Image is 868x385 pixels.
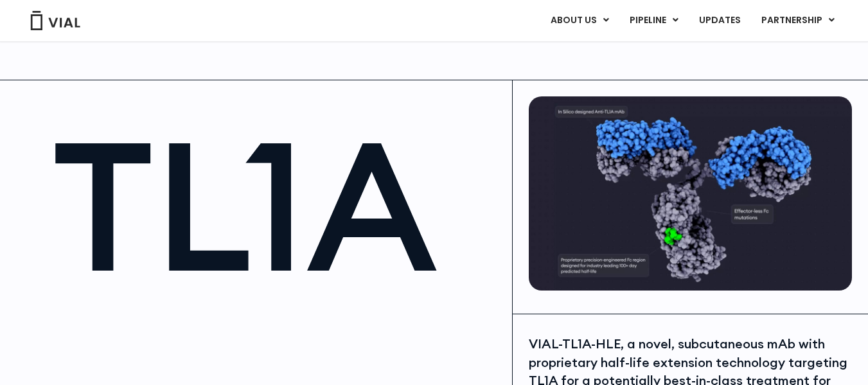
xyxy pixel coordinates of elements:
[540,10,619,31] a: ABOUT USMenu Toggle
[751,10,845,31] a: PARTNERSHIPMenu Toggle
[529,96,852,291] img: TL1A antibody diagram.
[619,10,688,31] a: PIPELINEMenu Toggle
[52,116,499,295] h1: TL1A
[689,10,750,31] a: UPDATES
[30,11,81,30] img: Vial Logo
